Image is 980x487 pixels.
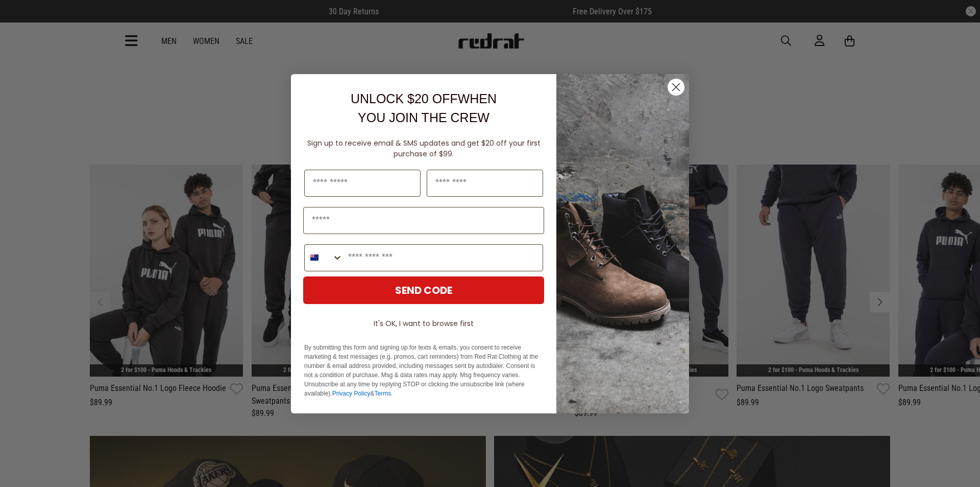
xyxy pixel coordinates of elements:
[305,245,343,271] button: Search Countries
[358,110,489,125] span: YOU JOIN THE CREW
[351,91,458,106] span: UNLOCK $20 OFF
[332,390,371,397] a: Privacy Policy
[310,253,318,262] img: New Zealand
[304,170,421,197] input: First Name
[667,78,685,96] button: Close dialog
[303,207,544,234] input: Email
[307,138,541,159] span: Sign up to receive email & SMS updates and get $20 off your first purchase of $99.
[458,91,497,106] span: WHEN
[303,276,544,304] button: SEND CODE
[8,4,39,35] button: Open LiveChat chat widget
[304,343,543,398] p: By submitting this form and signing up for texts & emails, you consent to receive marketing & tex...
[303,314,544,333] button: It's OK, I want to browse first
[556,74,689,413] img: f7662613-148e-4c88-9575-6c6b5b55a647.jpeg
[374,390,391,397] a: Terms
